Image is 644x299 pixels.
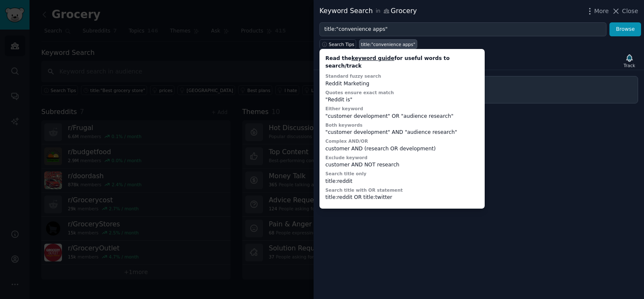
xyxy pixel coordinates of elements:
label: Search title with OR statement [325,188,402,193]
label: Both keywords [325,122,362,128]
div: customer AND NOT research [325,161,479,169]
div: Read the for useful words to search/track [325,55,479,70]
div: Keyword Search Grocery [319,6,417,16]
span: Close [622,7,638,16]
div: Reddit Marketing [325,80,479,88]
span: in [376,8,380,15]
button: More [585,7,609,16]
div: "customer development" AND "audience research" [325,129,479,136]
label: Standard fuzzy search [325,73,381,79]
div: title:"convenience apps" [361,41,416,47]
div: Track [624,63,635,68]
button: Track [621,52,638,70]
label: Exclude keyword [325,155,368,160]
span: Search Tips [329,41,354,47]
span: More [594,7,609,16]
div: customer AND (research OR development) [325,145,479,153]
div: "customer development" OR "audience research" [325,113,479,120]
label: Quotes ensure exact match [325,90,394,95]
input: Try a keyword related to your business [319,22,606,37]
label: Either keyword [325,106,363,111]
label: Search title only [325,171,366,176]
a: title:"convenience apps" [359,39,417,49]
div: "Reddit is" [325,96,479,104]
button: Search Tips [319,39,356,49]
button: Browse [609,22,641,37]
a: keyword guide [352,55,394,61]
label: Complex AND/OR [325,139,368,144]
div: title:reddit [325,178,479,185]
div: title:reddit OR title:twitter [325,194,479,201]
button: Close [612,7,638,16]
